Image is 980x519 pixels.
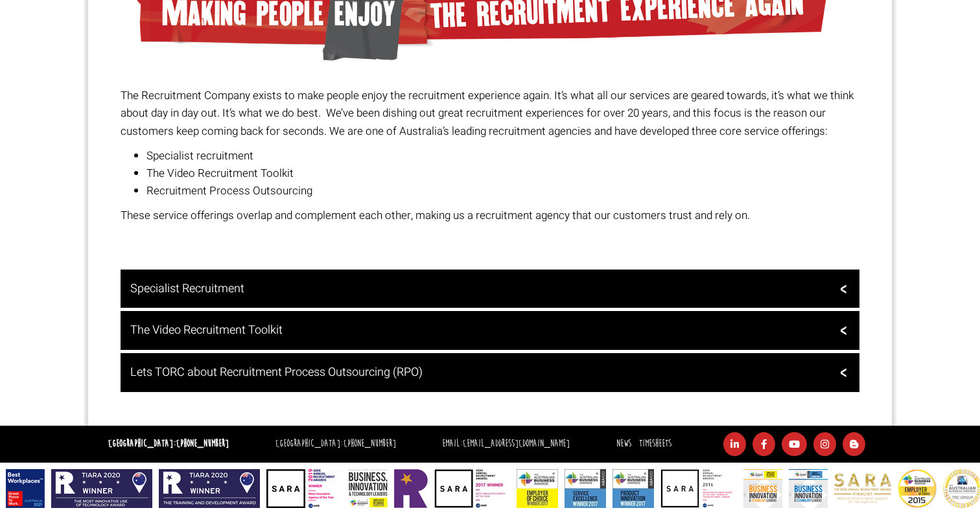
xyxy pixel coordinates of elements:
h3: Specialist Recruitment [130,283,847,295]
a: Lets TORC about Recruitment Process Outsourcing (RPO) [121,353,860,392]
a: The Video Recruitment Toolkit [121,311,860,350]
li: [GEOGRAPHIC_DATA]: [272,435,399,454]
li: Email: [439,435,573,454]
h3: Lets TORC about Recruitment Process Outsourcing (RPO) [130,366,847,379]
li: Specialist recruitment [146,147,860,165]
li: Recruitment Process Outsourcing [146,182,860,200]
p: The Recruitment Company exists to make people enjoy the recruitment experience again. It’s what a... [121,87,860,140]
p: These service offerings overlap and complement each other, making us a recruitment agency that ou... [121,207,860,224]
a: [EMAIL_ADDRESS][DOMAIN_NAME] [463,437,570,450]
strong: [GEOGRAPHIC_DATA]: [108,437,229,450]
li: The Video Recruitment Toolkit [146,165,860,182]
h3: The Video Recruitment Toolkit [130,324,847,337]
a: Timesheets [639,437,671,450]
h1: Recruitment Company in [GEOGRAPHIC_DATA] [121,239,860,262]
a: Specialist Recruitment [121,270,860,308]
a: News [616,437,631,450]
a: [PHONE_NUMBER] [176,437,229,450]
a: [PHONE_NUMBER] [344,437,396,450]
